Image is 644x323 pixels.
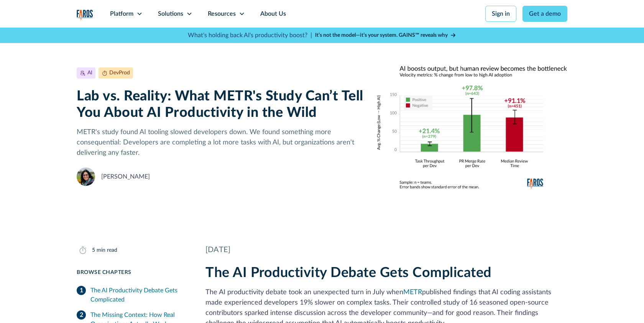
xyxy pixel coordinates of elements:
[208,9,236,18] div: Resources
[158,9,183,18] div: Solutions
[110,9,133,18] div: Platform
[485,6,516,22] a: Sign in
[205,244,567,256] div: [DATE]
[87,69,92,77] div: AI
[522,6,567,22] a: Get a demo
[97,246,117,254] div: min read
[77,269,187,277] div: Browse Chapters
[77,10,93,20] a: home
[101,172,150,181] div: [PERSON_NAME]
[315,31,456,39] a: It’s not the model—it’s your system. GAINS™ reveals why
[92,246,95,254] div: 5
[77,10,93,20] img: Logo of the analytics and reporting company Faros.
[77,167,95,186] img: Naomi Lurie
[188,31,312,40] p: What's holding back AI's productivity boost? |
[376,64,567,189] img: A chart from the AI Productivity Paradox Report 2025 showing that AI boosts output, but human rev...
[90,286,187,304] div: The AI Productivity Debate Gets Complicated
[109,69,130,77] div: DevProd
[403,289,422,296] a: METR
[77,283,187,307] a: The AI Productivity Debate Gets Complicated
[77,88,364,121] h1: Lab vs. Reality: What METR's Study Can’t Tell You About AI Productivity in the Wild
[77,127,364,158] p: METR's study found AI tooling slowed developers down. We found something more consequential: Deve...
[205,265,567,281] h2: The AI Productivity Debate Gets Complicated
[315,33,448,38] strong: It’s not the model—it’s your system. GAINS™ reveals why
